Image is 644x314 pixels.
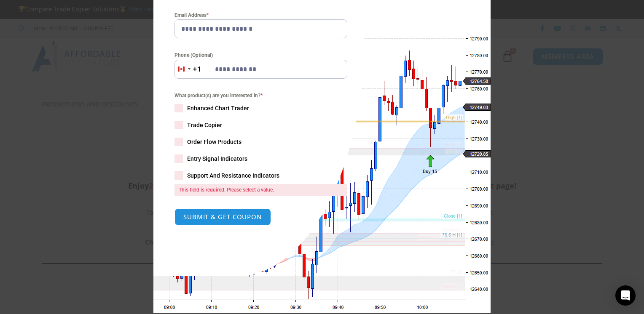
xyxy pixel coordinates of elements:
label: Entry Signal Indicators [174,154,347,163]
label: Order Flow Products [174,138,347,146]
span: This field is required. Please select a value. [174,184,347,196]
span: Order Flow Products [187,138,241,146]
label: Enhanced Chart Trader [174,104,347,112]
label: Trade Copier [174,121,347,129]
div: Open Intercom Messenger [615,285,636,306]
label: Phone (Optional) [174,51,347,59]
button: Selected country [174,60,201,79]
span: What product(s) are you interested in? [174,91,347,100]
span: Trade Copier [187,121,222,129]
div: +1 [193,64,201,75]
span: Enhanced Chart Trader [187,104,249,112]
label: Email Address [174,11,347,19]
button: SUBMIT & GET COUPON [174,208,271,226]
span: Entry Signal Indicators [187,154,247,163]
label: Support And Resistance Indicators [174,171,347,180]
span: Support And Resistance Indicators [187,171,279,180]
